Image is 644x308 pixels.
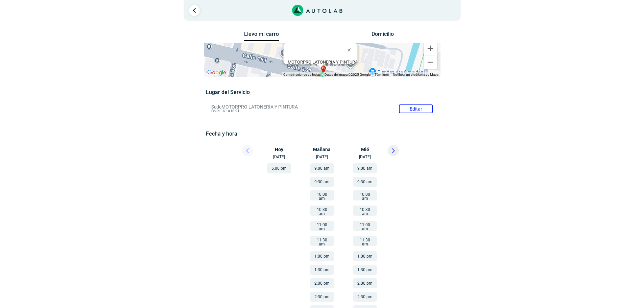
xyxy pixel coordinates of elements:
[365,31,400,41] button: Domicilio
[287,60,357,70] div: Calle 161 #16-21
[310,177,334,187] button: 9:30 am
[206,89,438,95] h5: Lugar del Servicio
[310,190,334,200] button: 10:00 am
[283,72,320,77] button: Combinaciones de teclas
[322,66,325,71] span: b
[353,177,377,187] button: 9:30 am
[206,68,228,77] img: Google
[353,206,377,216] button: 10:30 am
[393,73,438,76] a: Notificar un problema de Maps
[353,278,377,288] button: 2:00 pm
[310,221,334,231] button: 11:00 am
[342,42,359,58] button: Cerrar
[353,265,377,275] button: 1:30 pm
[267,163,291,173] button: 5:00 pm
[189,5,200,16] a: Ir al paso anterior
[353,236,377,246] button: 11:30 am
[206,131,438,137] h5: Fecha y hora
[292,7,342,13] a: Link al sitio de autolab
[353,190,377,200] button: 10:00 am
[375,73,389,76] a: Términos (se abre en una nueva pestaña)
[310,292,334,302] button: 2:30 pm
[424,55,437,69] button: Reducir
[310,163,334,173] button: 9:00 am
[244,31,279,41] button: Llevo mi carro
[353,221,377,231] button: 11:00 am
[310,206,334,216] button: 10:30 am
[353,163,377,173] button: 9:00 am
[424,42,437,55] button: Ampliar
[310,251,334,261] button: 1:00 pm
[353,251,377,261] button: 1:00 pm
[310,265,334,275] button: 1:30 pm
[310,278,334,288] button: 2:00 pm
[287,60,357,65] b: MOTORPRO LATONERIA Y PINTURA
[353,292,377,302] button: 2:30 pm
[310,236,334,246] button: 11:30 am
[206,68,228,77] a: Abre esta zona en Google Maps (se abre en una nueva ventana)
[325,73,371,76] span: Datos del mapa ©2025 Google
